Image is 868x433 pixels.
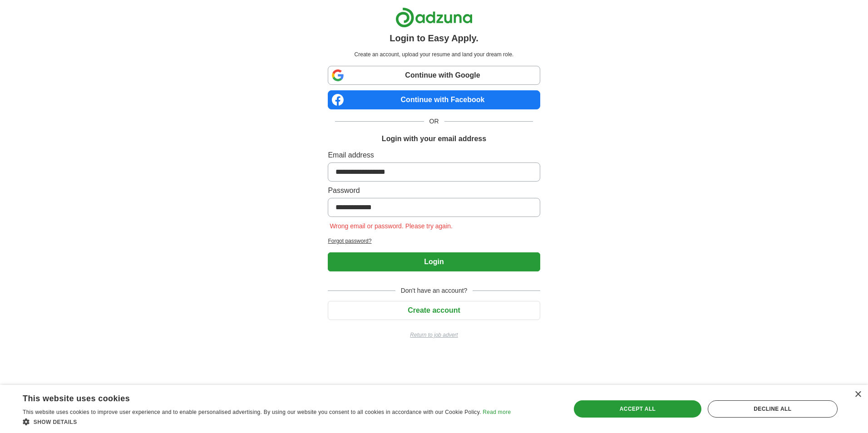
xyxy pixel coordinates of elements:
[328,150,540,161] label: Email address
[390,31,478,45] h1: Login to Easy Apply.
[23,409,481,415] span: This website uses cookies to improve user experience and to enable personalised advertising. By u...
[23,417,511,426] div: Show details
[328,90,540,109] a: Continue with Facebook
[328,222,454,230] span: Wrong email or password. Please try again.
[328,252,540,271] button: Login
[328,331,540,339] a: Return to job advert
[708,400,838,418] div: Decline all
[23,390,488,404] div: This website uses cookies
[854,391,861,398] div: Close
[574,400,701,418] div: Accept all
[395,286,473,295] span: Don't have an account?
[328,66,540,85] a: Continue with Google
[424,117,444,126] span: OR
[34,419,77,425] span: Show details
[330,50,538,59] p: Create an account, upload your resume and land your dream role.
[395,7,473,28] img: Adzuna logo
[328,237,540,245] a: Forgot password?
[328,306,540,314] a: Create account
[328,185,540,196] label: Password
[328,301,540,320] button: Create account
[382,133,486,144] h1: Login with your email address
[483,409,511,415] a: Read more, opens a new window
